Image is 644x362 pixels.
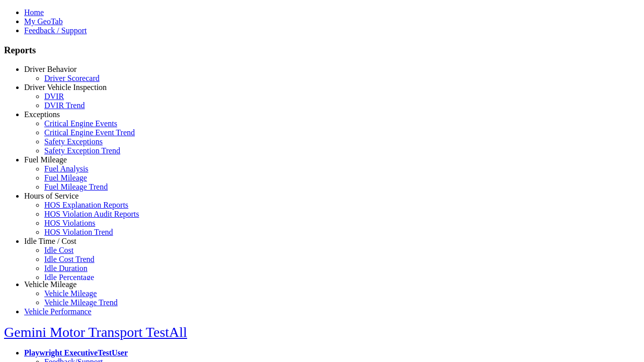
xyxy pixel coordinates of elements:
[24,26,87,35] a: Feedback / Support
[44,74,100,82] a: Driver Scorecard
[44,264,88,273] a: Idle Duration
[44,101,85,110] a: DVIR Trend
[44,210,139,218] a: HOS Violation Audit Reports
[44,219,95,227] a: HOS Violations
[44,298,118,307] a: Vehicle Mileage Trend
[44,164,89,173] a: Fuel Analysis
[24,17,63,26] a: My GeoTab
[24,192,78,200] a: Hours of Service
[24,307,92,316] a: Vehicle Performance
[24,348,128,357] a: Playwright ExecutiveTestUser
[24,155,67,164] a: Fuel Mileage
[44,183,108,191] a: Fuel Mileage Trend
[44,246,73,254] a: Idle Cost
[44,289,97,298] a: Vehicle Mileage
[24,65,76,73] a: Driver Behavior
[44,173,87,182] a: Fuel Mileage
[24,280,76,289] a: Vehicle Mileage
[44,146,120,155] a: Safety Exception Trend
[24,8,44,17] a: Home
[24,237,76,245] a: Idle Time / Cost
[24,110,60,119] a: Exceptions
[44,128,135,137] a: Critical Engine Event Trend
[44,228,113,236] a: HOS Violation Trend
[44,119,117,128] a: Critical Engine Events
[44,201,128,209] a: HOS Explanation Reports
[4,324,187,340] a: Gemini Motor Transport TestAll
[44,92,64,101] a: DVIR
[44,137,103,146] a: Safety Exceptions
[44,273,94,282] a: Idle Percentage
[44,255,95,263] a: Idle Cost Trend
[4,45,640,56] h3: Reports
[24,83,107,92] a: Driver Vehicle Inspection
